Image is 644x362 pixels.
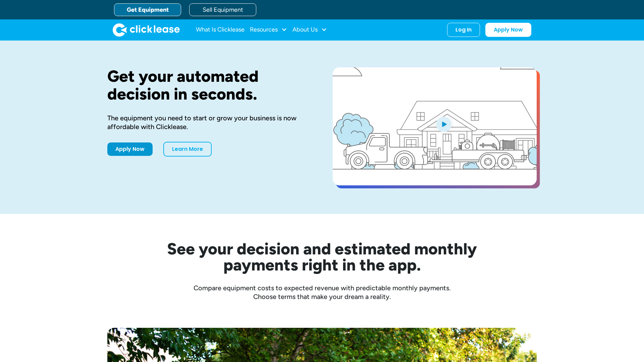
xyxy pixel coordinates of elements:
[107,114,311,131] div: The equipment you need to start or grow your business is now affordable with Clicklease.
[455,26,472,33] div: Log In
[333,67,537,185] a: open lightbox
[113,23,180,37] img: Clicklease logo
[196,23,245,37] a: What Is Clicklease
[189,3,256,16] a: Sell Equipment
[134,241,510,273] h2: See your decision and estimated monthly payments right in the app.
[113,23,180,37] a: home
[163,142,212,157] a: Learn More
[485,23,531,37] a: Apply Now
[107,142,153,156] a: Apply Now
[114,3,181,16] a: Get Equipment
[292,23,327,37] div: About Us
[435,115,453,133] img: Blue play button logo on a light blue circular background
[250,23,287,37] div: Resources
[107,67,311,103] h1: Get your automated decision in seconds.
[107,284,537,301] div: Compare equipment costs to expected revenue with predictable monthly payments. Choose terms that ...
